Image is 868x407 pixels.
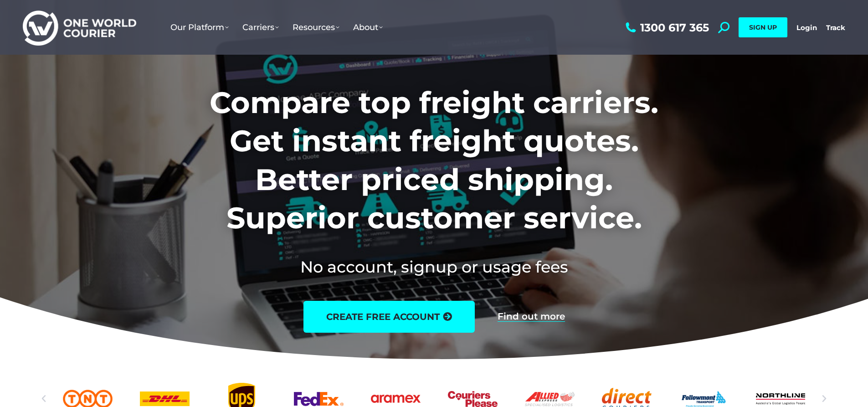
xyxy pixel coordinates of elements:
a: SIGN UP [739,17,787,37]
h1: Compare top freight carriers. Get instant freight quotes. Better priced shipping. Superior custom... [149,83,719,237]
span: Resources [293,22,339,32]
a: Carriers [236,13,286,41]
h2: No account, signup or usage fees [149,256,719,278]
a: About [346,13,390,41]
a: Our Platform [164,13,236,41]
a: 1300 617 365 [623,22,709,33]
span: About [353,22,383,32]
a: Resources [286,13,346,41]
img: One World Courier [23,9,136,46]
a: Track [826,23,845,32]
span: SIGN UP [749,23,777,31]
span: Carriers [242,22,279,32]
a: create free account [303,301,475,333]
span: Our Platform [170,22,229,32]
a: Login [796,23,817,32]
a: Find out more [498,312,565,322]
